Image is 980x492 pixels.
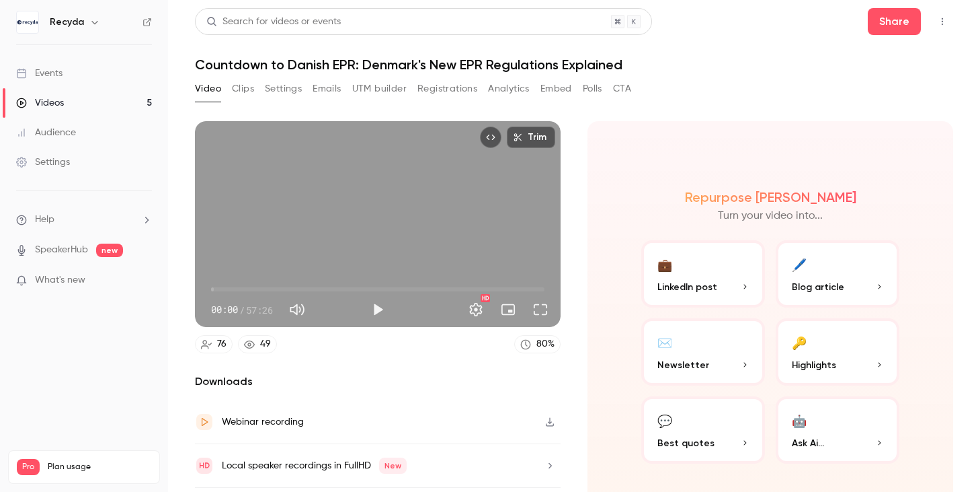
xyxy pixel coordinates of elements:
[35,243,88,257] a: SpeakerHub
[313,78,341,100] button: Emails
[195,335,233,353] a: 76
[284,296,311,323] button: Mute
[792,436,824,450] span: Ask Ai...
[868,8,921,35] button: Share
[379,458,407,474] span: New
[641,318,765,386] button: ✉️Newsletter
[260,337,271,351] div: 49
[792,332,807,353] div: 🔑
[211,303,238,317] span: 00:00
[932,11,953,32] button: Top Bar Actions
[195,374,561,390] h2: Downloads
[641,240,765,308] button: 💼LinkedIn post
[657,410,672,431] div: 💬
[206,15,341,29] div: Search for videos or events
[265,78,302,100] button: Settings
[685,189,856,205] h2: Repurpose [PERSON_NAME]
[657,332,672,353] div: ✉️
[718,208,823,224] p: Turn your video into...
[35,213,54,227] span: Help
[16,213,152,227] li: help-dropdown-opener
[792,254,807,275] div: 🖊️
[217,337,227,351] div: 76
[583,78,602,100] button: Polls
[211,303,273,317] div: 00:00
[17,11,38,33] img: Recyda
[232,78,254,100] button: Clips
[657,436,714,450] span: Best quotes
[507,127,555,148] button: Trim
[514,335,561,353] a: 80%
[352,78,407,100] button: UTM builder
[792,358,836,372] span: Highlights
[495,296,522,323] button: Turn on miniplayer
[16,96,64,110] div: Videos
[480,127,501,148] button: Embed video
[50,15,84,29] h6: Recyda
[16,155,70,169] div: Settings
[195,78,221,100] button: Video
[364,296,391,323] button: Play
[35,273,85,287] span: What's new
[222,458,407,474] div: Local speaker recordings in FullHD
[481,294,490,302] div: HD
[239,303,245,317] span: /
[16,67,63,80] div: Events
[657,358,709,372] span: Newsletter
[246,303,273,317] span: 57:26
[195,57,953,73] h1: Countdown to Danish EPR: Denmark's New EPR Regulations Explained
[792,410,807,431] div: 🤖
[238,335,277,353] a: 49
[776,240,899,308] button: 🖊️Blog article
[657,280,717,294] span: LinkedIn post
[136,275,152,287] iframe: Noticeable Trigger
[222,414,304,430] div: Webinar recording
[776,396,899,464] button: 🤖Ask Ai...
[792,280,844,294] span: Blog article
[462,296,489,323] button: Settings
[527,296,554,323] button: Full screen
[17,459,40,475] span: Pro
[16,126,76,139] div: Audience
[488,78,530,100] button: Analytics
[417,78,477,100] button: Registrations
[776,318,899,386] button: 🔑Highlights
[657,254,672,275] div: 💼
[540,78,572,100] button: Embed
[536,337,555,351] div: 80 %
[96,244,123,257] span: new
[613,78,631,100] button: CTA
[641,396,765,464] button: 💬Best quotes
[48,462,151,472] span: Plan usage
